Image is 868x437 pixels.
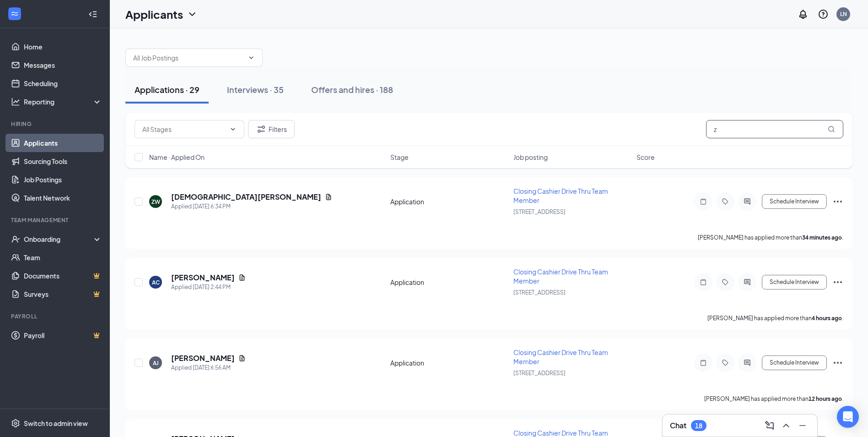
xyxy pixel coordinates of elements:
svg: Notifications [798,9,809,20]
p: [PERSON_NAME] has applied more than . [704,395,843,403]
b: 12 hours ago [809,395,842,402]
p: [PERSON_NAME] has applied more than . [707,314,843,322]
div: Applied [DATE] 6:34 PM [171,202,332,211]
span: Closing Cashier Drive Thru Team Member [513,348,608,366]
a: Home [24,38,102,56]
p: [PERSON_NAME] has applied more than . [698,234,843,241]
h5: [DEMOGRAPHIC_DATA][PERSON_NAME] [171,192,321,202]
svg: ComposeMessage [764,420,775,431]
svg: Tag [720,198,731,205]
span: Closing Cashier Drive Thru Team Member [513,187,608,204]
svg: WorkstreamLogo [10,9,19,18]
button: Schedule Interview [762,355,827,370]
a: Scheduling [24,74,102,93]
svg: Tag [720,359,731,366]
h3: Chat [670,421,686,431]
div: 18 [695,422,702,430]
h5: [PERSON_NAME] [171,273,235,283]
span: [STREET_ADDRESS] [513,208,566,215]
svg: ActiveChat [742,359,753,366]
div: Offers and hires · 188 [311,84,393,95]
h5: [PERSON_NAME] [171,353,235,363]
svg: ActiveChat [742,198,753,205]
svg: ActiveChat [742,279,753,286]
svg: Document [238,274,246,281]
button: Schedule Interview [762,275,827,290]
input: Search in applications [706,120,843,138]
div: AJ [153,359,159,367]
div: Payroll [11,312,100,320]
input: All Stages [142,124,226,134]
div: Applications · 29 [135,84,199,95]
svg: Ellipses [832,196,843,207]
svg: UserCheck [11,235,20,244]
svg: Analysis [11,97,20,106]
a: Messages [24,56,102,74]
div: Open Intercom Messenger [837,406,859,428]
svg: Minimize [797,420,808,431]
div: Application [390,197,508,206]
button: ChevronUp [779,418,793,433]
div: ZW [151,198,160,206]
svg: ChevronUp [781,420,792,431]
b: 4 hours ago [812,315,842,322]
div: Reporting [24,97,102,106]
svg: Tag [720,279,731,286]
svg: Document [325,193,332,201]
a: Talent Network [24,189,102,207]
span: Name · Applied On [149,153,205,162]
span: Closing Cashier Drive Thru Team Member [513,268,608,285]
div: Team Management [11,216,100,224]
svg: Ellipses [832,357,843,368]
span: Stage [390,153,409,162]
span: [STREET_ADDRESS] [513,289,566,296]
button: Minimize [795,418,810,433]
svg: Ellipses [832,277,843,288]
button: Schedule Interview [762,194,827,209]
svg: Filter [256,124,267,135]
div: Onboarding [24,235,94,244]
a: Sourcing Tools [24,152,102,170]
a: SurveysCrown [24,285,102,303]
svg: Note [698,359,709,366]
div: Application [390,358,508,367]
svg: Note [698,279,709,286]
svg: Document [238,355,246,362]
svg: Collapse [88,10,97,19]
div: Switch to admin view [24,419,88,428]
span: [STREET_ADDRESS] [513,370,566,377]
div: Applied [DATE] 6:56 AM [171,363,246,372]
svg: ChevronDown [229,126,237,133]
svg: ChevronDown [248,54,255,61]
div: Hiring [11,120,100,128]
b: 34 minutes ago [802,234,842,241]
a: Applicants [24,134,102,152]
h1: Applicants [125,6,183,22]
svg: ChevronDown [187,9,198,20]
div: Application [390,278,508,287]
div: Applied [DATE] 2:44 PM [171,283,246,292]
div: LN [840,10,847,18]
div: Interviews · 35 [227,84,284,95]
a: DocumentsCrown [24,267,102,285]
button: ComposeMessage [762,418,777,433]
a: Job Postings [24,170,102,189]
input: All Job Postings [133,53,244,63]
a: Team [24,248,102,267]
a: PayrollCrown [24,326,102,344]
svg: Note [698,198,709,205]
div: AC [152,279,160,286]
svg: Settings [11,419,20,428]
button: Filter Filters [248,120,295,138]
span: Job posting [513,153,548,162]
svg: QuestionInfo [818,9,829,20]
svg: MagnifyingGlass [828,126,835,133]
span: Score [636,153,655,162]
